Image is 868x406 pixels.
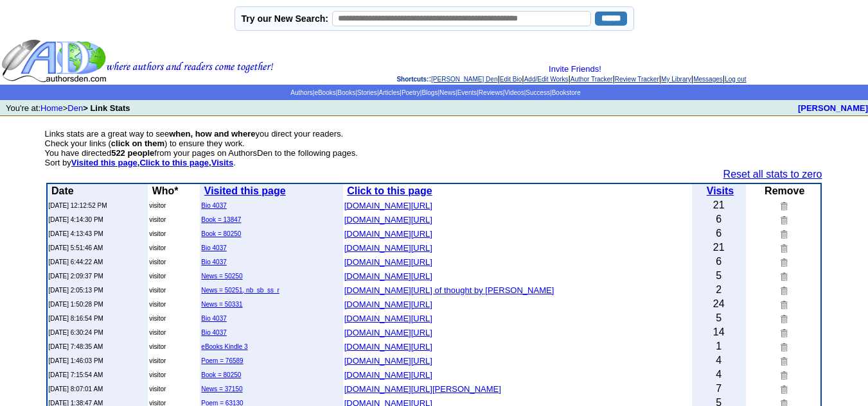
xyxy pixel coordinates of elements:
[344,243,432,253] font: [DOMAIN_NAME][URL]
[49,385,103,393] font: [DATE] 8:07:01 AM
[344,370,432,380] font: [DOMAIN_NAME][URL]
[149,315,166,322] font: visitor
[439,89,456,96] a: News
[201,315,226,322] a: Bio 4037
[204,185,286,196] a: Visited this page
[357,89,377,96] a: Stories
[344,256,432,267] a: [DOMAIN_NAME][URL]
[67,103,83,113] a: Den
[344,342,432,351] font: [DOMAIN_NAME][URL]
[778,370,788,380] img: Remove this link
[71,158,137,167] a: Visited this page
[139,158,209,167] a: Click to this page
[201,385,242,393] a: News = 37150
[242,13,328,24] label: Try our New Search:
[211,158,233,167] a: Visits
[201,301,242,308] a: News = 50331
[500,76,522,83] a: Edit Bio
[49,357,103,364] font: [DATE] 1:46:03 PM
[83,103,130,113] b: > Link Stats
[344,300,432,309] font: [DOMAIN_NAME][URL]
[49,273,103,280] font: [DATE] 2:09:37 PM
[692,311,746,325] td: 5
[778,328,788,337] img: Remove this link
[479,89,503,96] a: Reviews
[504,89,524,96] a: Videos
[201,244,226,251] a: Bio 4037
[344,383,501,394] a: [DOMAIN_NAME][URL][PERSON_NAME]
[692,198,746,212] td: 21
[49,258,103,266] font: [DATE] 6:44:22 AM
[778,342,788,351] img: Remove this link
[201,273,242,280] a: News = 50250
[344,355,432,366] a: [DOMAIN_NAME][URL]
[1,38,274,83] img: header_logo2.gif
[149,329,166,336] font: visitor
[693,76,723,83] a: Messages
[201,230,241,237] a: Book = 80250
[778,300,788,309] img: Remove this link
[692,297,746,311] td: 24
[692,269,746,283] td: 5
[344,356,432,366] font: [DOMAIN_NAME][URL]
[571,76,613,83] a: Author Tracker
[201,287,279,294] a: News = 50251, nb_sb_ss_r
[778,201,788,210] img: Remove this link
[692,368,746,382] td: 4
[431,76,497,83] a: [PERSON_NAME] Den
[149,202,166,209] font: visitor
[692,283,746,297] td: 2
[778,243,788,253] img: Remove this link
[778,215,788,224] img: Remove this link
[344,257,432,267] font: [DOMAIN_NAME][URL]
[337,89,355,96] a: Books
[201,216,241,223] a: Book = 13847
[169,129,255,139] b: when, how and where
[71,158,140,167] b: ,
[692,325,746,339] td: 14
[692,339,746,353] td: 1
[778,356,788,366] img: Remove this link
[149,343,166,350] font: visitor
[798,103,868,113] a: [PERSON_NAME]
[201,371,241,378] a: Book = 80250
[692,382,746,396] td: 7
[692,226,746,241] td: 6
[402,89,420,96] a: Poetry
[457,89,477,96] a: Events
[149,230,166,237] font: visitor
[49,230,103,237] font: [DATE] 4:13:43 PM
[549,64,601,74] a: Invite Friends!
[778,229,788,239] img: Remove this link
[344,270,432,281] a: [DOMAIN_NAME][URL]
[111,139,164,148] b: click on them
[778,384,788,394] img: Remove this link
[707,185,734,196] a: Visits
[661,76,691,83] a: My Library
[347,185,432,196] b: Click to this page
[149,301,166,308] font: visitor
[149,385,166,393] font: visitor
[344,199,432,210] a: [DOMAIN_NAME][URL]
[765,185,804,196] b: Remove
[201,329,226,336] a: Bio 4037
[778,257,788,267] img: Remove this link
[378,89,400,96] a: Articles
[344,328,432,337] font: [DOMAIN_NAME][URL]
[51,185,74,196] b: Date
[314,89,335,96] a: eBooks
[49,329,103,336] font: [DATE] 6:30:24 PM
[344,201,432,210] font: [DOMAIN_NAME][URL]
[778,271,788,281] img: Remove this link
[692,241,746,255] td: 21
[344,384,501,394] font: [DOMAIN_NAME][URL][PERSON_NAME]
[396,76,429,83] span: Shortcuts:
[692,255,746,269] td: 6
[778,314,788,323] img: Remove this link
[149,371,166,378] font: visitor
[49,202,107,209] font: [DATE] 12:12:52 PM
[344,341,432,351] a: [DOMAIN_NAME][URL]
